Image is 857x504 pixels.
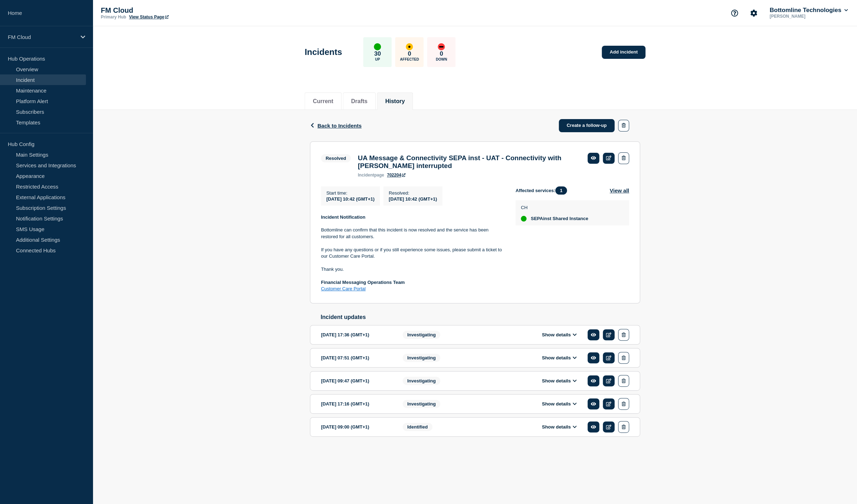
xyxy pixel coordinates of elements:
button: Show details [540,355,579,361]
p: Start time : [326,190,375,196]
a: Add incident [602,46,645,59]
span: Back to Incidents [317,123,361,129]
a: View Status Page [129,15,168,19]
span: Investigating [403,331,440,339]
p: Bottomline can confirm that this incident is now resolved and the service has been restored for a... [321,227,504,240]
h2: Incident updates [321,314,640,320]
a: Customer Care Portal [321,286,366,291]
div: up [374,43,381,50]
p: 0 [440,50,443,57]
span: [DATE] 10:42 (GMT+1) [326,196,375,202]
button: History [385,98,405,105]
button: Show details [540,378,579,384]
p: Thank you. [321,266,504,273]
button: Drafts [351,98,367,105]
p: Primary Hub [101,15,126,19]
span: Investigating [403,354,440,362]
p: FM Cloud [101,6,243,15]
a: Create a follow-up [559,119,615,132]
button: Show details [540,332,579,338]
h1: Incidents [305,47,342,57]
span: 1 [555,186,567,195]
p: CH [521,205,588,210]
button: View all [610,186,629,195]
p: FM Cloud [8,34,76,40]
span: [DATE] 10:42 (GMT+1) [389,196,437,202]
span: Identified [403,423,432,431]
p: Up [375,57,380,61]
a: 702204 [387,173,405,178]
p: If you have any questions or if you still experience some issues, please submit a ticket to our C... [321,247,504,260]
div: [DATE] 17:36 (GMT+1) [321,329,392,341]
span: incident [358,173,374,178]
button: Show details [540,401,579,407]
strong: Financial Messaging Operations Team [321,280,405,285]
button: Current [313,98,333,105]
button: Show details [540,424,579,430]
div: up [521,216,526,222]
p: page [358,173,384,178]
p: [PERSON_NAME] [768,14,842,19]
button: Bottomline Technologies [768,7,849,14]
span: Investigating [403,400,440,408]
button: Back to Incidents [310,123,361,129]
p: Affected [400,57,419,61]
div: [DATE] 17:16 (GMT+1) [321,398,392,410]
p: 0 [408,50,411,57]
span: Investigating [403,377,440,385]
span: Resolved [321,154,351,162]
p: 30 [374,50,381,57]
div: [DATE] 09:47 (GMT+1) [321,375,392,387]
p: Down [436,57,447,61]
span: Affected services: [515,186,571,195]
div: affected [406,43,413,50]
div: down [438,43,445,50]
div: [DATE] 07:51 (GMT+1) [321,352,392,364]
div: [DATE] 09:00 (GMT+1) [321,421,392,433]
button: Account settings [746,6,761,21]
button: Support [727,6,742,21]
p: Resolved : [389,190,437,196]
h3: UA Message & Connectivity SEPA inst - UAT - Connectivity with [PERSON_NAME] interrupted [358,154,581,170]
strong: Incident Notification [321,214,365,220]
span: SEPAinst Shared Instance [531,216,588,222]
